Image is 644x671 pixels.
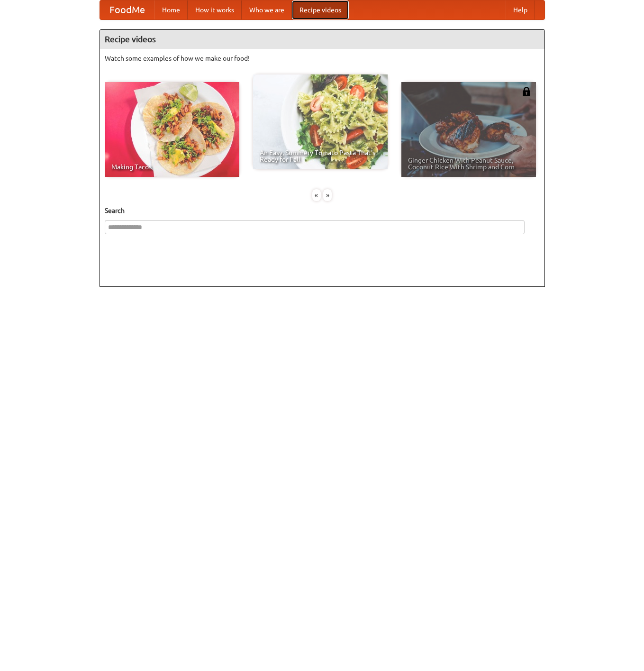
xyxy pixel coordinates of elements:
span: An Easy, Summery Tomato Pasta That's Ready for Fall [260,149,381,163]
a: FoodMe [100,0,154,19]
div: » [323,189,332,201]
img: 483408.png [522,87,531,96]
a: Recipe videos [292,0,349,19]
span: Making Tacos [111,164,233,170]
div: « [312,189,321,201]
a: Who we are [242,0,292,19]
h4: Recipe videos [100,30,544,49]
p: Watch some examples of how we make our food! [105,54,540,63]
a: Making Tacos [105,82,239,177]
a: How it works [188,0,242,19]
h5: Search [105,206,540,215]
a: Home [154,0,188,19]
a: An Easy, Summery Tomato Pasta That's Ready for Fall [253,74,388,169]
a: Help [506,0,535,19]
